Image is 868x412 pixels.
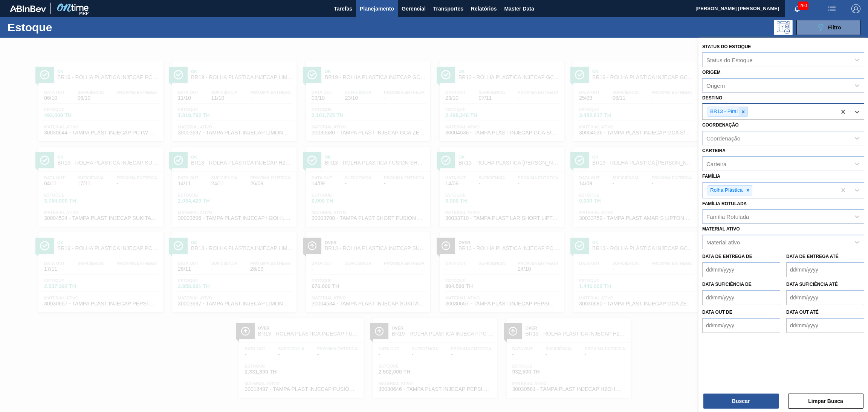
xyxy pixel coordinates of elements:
[708,186,744,195] div: Rolha Plástica
[8,23,123,32] h1: Estoque
[702,318,780,333] input: dd/mm/yyyy
[708,107,739,116] div: BR13 - Piraí
[706,160,726,167] div: Carteira
[706,214,749,220] div: Família Rotulada
[702,290,780,305] input: dd/mm/yyyy
[786,262,864,277] input: dd/mm/yyyy
[334,4,352,13] span: Tarefas
[827,4,836,13] img: userActions
[702,44,751,49] label: Status do Estoque
[702,148,726,153] label: Carteira
[504,4,534,13] span: Master Data
[433,4,463,13] span: Transportes
[828,24,841,31] span: Filtro
[786,310,819,315] label: Data out até
[702,310,732,315] label: Data out de
[786,318,864,333] input: dd/mm/yyyy
[851,4,860,13] img: Logout
[702,70,721,75] label: Origem
[402,4,426,13] span: Gerencial
[706,135,740,142] div: Coordenação
[785,3,809,14] button: Notificações
[702,95,722,101] label: Destino
[702,174,720,179] label: Família
[798,2,808,10] span: 260
[706,56,753,63] div: Status do Estoque
[702,122,739,128] label: Coordenação
[796,20,860,35] button: Filtro
[786,290,864,305] input: dd/mm/yyyy
[702,262,780,277] input: dd/mm/yyyy
[706,82,725,89] div: Origem
[702,282,752,287] label: Data suficiência de
[786,254,839,259] label: Data de Entrega até
[706,239,740,246] div: Material ativo
[702,226,740,232] label: Material ativo
[786,282,838,287] label: Data suficiência até
[702,201,747,206] label: Família Rotulada
[10,5,46,12] img: TNhmsLtSVTkK8tSr43FrP2fwEKptu5GPRR3wAAAABJRU5ErkJggg==
[702,254,752,259] label: Data de Entrega de
[360,4,394,13] span: Planejamento
[774,20,793,35] div: Pogramando: nenhum usuário selecionado
[471,4,497,13] span: Relatórios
